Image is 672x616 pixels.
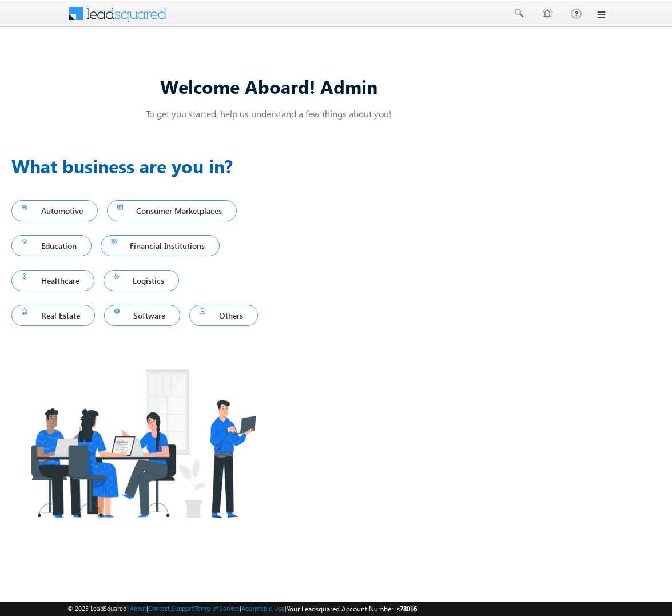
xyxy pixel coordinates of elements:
[400,605,417,613] span: 78016
[11,347,275,541] img: Industry.png
[148,605,193,612] a: Contact Support
[22,238,81,253] span: Education
[67,603,417,614] span: © 2025 LeadSquared | | | | |
[111,238,210,253] span: Financial Institutions
[22,308,85,323] span: Real Estate
[241,605,285,612] a: Acceptable Use
[114,308,170,323] span: Software
[117,203,227,218] span: Consumer Marketplaces
[114,273,169,288] span: Logistics
[287,605,417,613] span: Your Leadsquared Account Number is
[200,308,248,323] span: Others
[11,152,275,180] h3: What business are you in?
[11,74,526,98] div: Welcome Aboard! Admin
[130,605,146,612] a: About
[22,203,88,218] span: Automotive
[11,108,526,120] p: To get you started, help us understand a few things about you!
[22,273,84,288] span: Healthcare
[195,605,240,612] a: Terms of Service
